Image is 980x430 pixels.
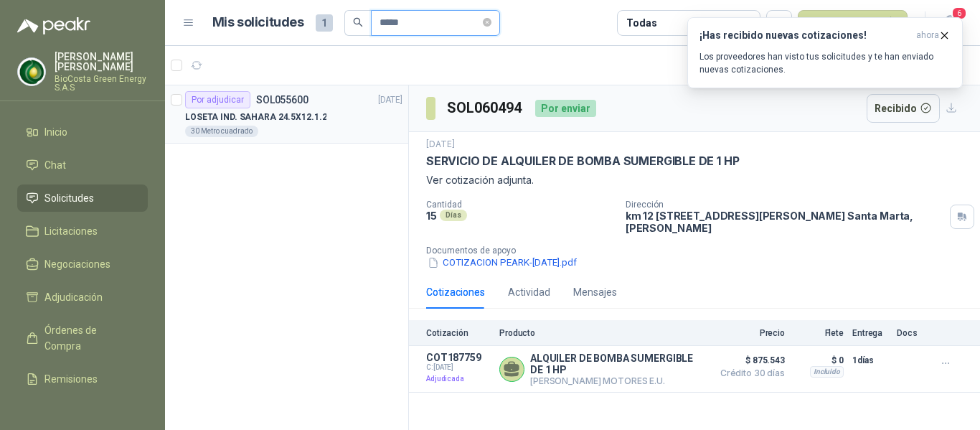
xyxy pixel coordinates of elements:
[867,94,941,123] button: Recibido
[44,256,110,272] span: Negociaciones
[426,363,491,372] span: C: [DATE]
[713,352,785,369] span: $ 875.543
[55,52,148,72] p: [PERSON_NAME] [PERSON_NAME]
[687,17,963,88] button: ¡Has recibido nuevas cotizaciones!ahora Los proveedores han visto tus solicitudes y te han enviad...
[256,95,308,105] p: SOL055600
[426,284,485,300] div: Cotizaciones
[508,284,550,300] div: Actividad
[440,210,467,221] div: Días
[626,210,944,234] p: km 12 [STREET_ADDRESS][PERSON_NAME] Santa Marta , [PERSON_NAME]
[530,375,705,386] p: [PERSON_NAME] MOTORES E.U.
[897,328,925,338] p: Docs
[713,369,785,378] span: Crédito 30 días
[798,10,908,36] button: Nueva solicitud
[55,75,148,92] p: BioCosta Green Energy S.A.S
[447,97,524,119] h3: SOL060494
[18,58,45,85] img: Company Logo
[44,371,98,387] span: Remisiones
[793,328,844,338] p: Flete
[573,284,617,300] div: Mensajes
[17,218,148,245] a: Licitaciones
[44,223,98,239] span: Licitaciones
[17,284,148,311] a: Adjudicación
[793,352,844,369] p: $ 0
[426,246,974,256] p: Documentos de apoyo
[951,6,967,20] span: 6
[699,29,910,42] h3: ¡Has recibido nuevas cotizaciones!
[17,251,148,278] a: Negociaciones
[44,289,103,305] span: Adjudicación
[44,157,66,173] span: Chat
[426,372,491,386] p: Adjudicada
[499,328,705,338] p: Producto
[185,111,326,124] p: LOSETA IND. SAHARA 24.5X12.1.2
[626,15,656,31] div: Todas
[17,17,90,34] img: Logo peakr
[44,190,94,206] span: Solicitudes
[44,124,67,140] span: Inicio
[426,352,491,363] p: COT187759
[212,12,304,33] h1: Mis solicitudes
[426,200,614,210] p: Cantidad
[426,328,491,338] p: Cotización
[316,14,333,32] span: 1
[44,322,134,354] span: Órdenes de Compra
[17,118,148,146] a: Inicio
[426,256,578,271] button: COTIZACION PEARK-[DATE].pdf
[916,29,939,42] span: ahora
[530,352,705,375] p: ALQUILER DE BOMBA SUMERGIBLE DE 1 HP
[165,85,408,144] a: Por adjudicarSOL055600[DATE] LOSETA IND. SAHARA 24.5X12.1.230 Metro cuadrado
[626,200,944,210] p: Dirección
[937,10,963,36] button: 6
[17,317,148,360] a: Órdenes de Compra
[426,138,455,151] p: [DATE]
[852,328,888,338] p: Entrega
[699,50,951,76] p: Los proveedores han visto tus solicitudes y te han enviado nuevas cotizaciones.
[810,366,844,378] div: Incluido
[185,91,250,108] div: Por adjudicar
[483,16,491,29] span: close-circle
[185,126,258,137] div: 30 Metro cuadrado
[713,328,785,338] p: Precio
[852,352,888,369] p: 1 días
[426,210,437,222] p: 15
[17,365,148,393] a: Remisiones
[426,172,963,188] p: Ver cotización adjunta.
[378,93,402,107] p: [DATE]
[483,18,491,27] span: close-circle
[17,184,148,212] a: Solicitudes
[353,17,363,27] span: search
[535,100,596,117] div: Por enviar
[17,151,148,179] a: Chat
[426,154,739,169] p: SERVICIO DE ALQUILER DE BOMBA SUMERGIBLE DE 1 HP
